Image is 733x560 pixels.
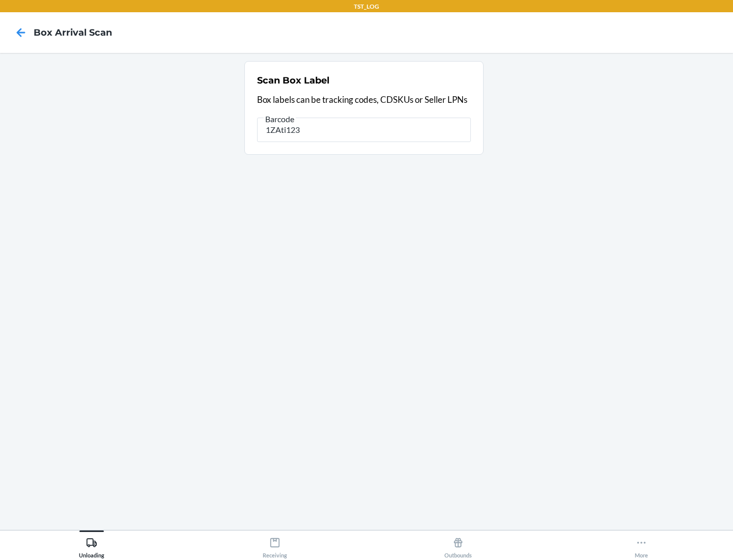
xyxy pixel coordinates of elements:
[366,530,550,558] button: Outbounds
[354,2,379,11] p: TST_LOG
[257,93,471,106] p: Box labels can be tracking codes, CDSKUs or Seller LPNs
[635,533,648,558] div: More
[444,533,472,558] div: Outbounds
[34,26,112,39] h4: Box Arrival Scan
[263,533,287,558] div: Receiving
[264,114,296,124] span: Barcode
[257,118,471,142] input: Barcode
[550,530,733,558] button: More
[183,530,366,558] button: Receiving
[257,74,329,87] h2: Scan Box Label
[79,533,104,558] div: Unloading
